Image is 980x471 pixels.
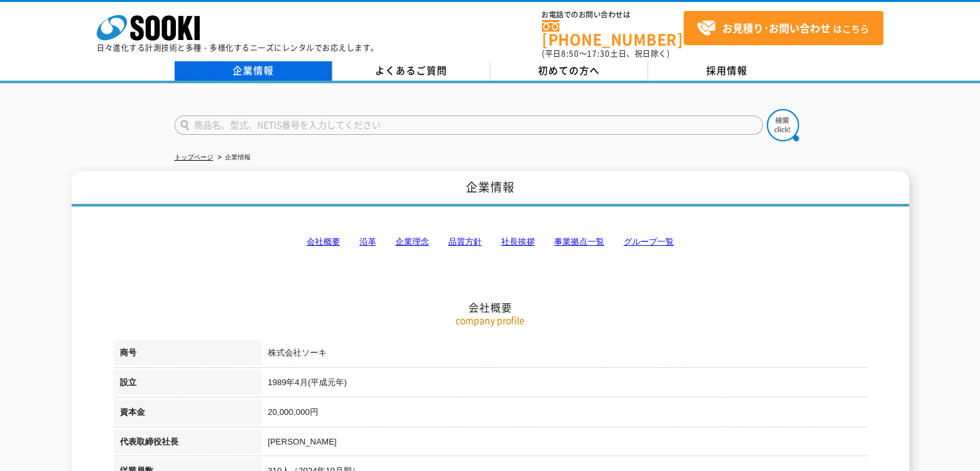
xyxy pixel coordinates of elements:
[538,63,600,77] span: 初めての方へ
[175,61,332,81] a: 企業情報
[262,370,867,399] td: 1989年4月(平成元年)
[542,11,684,19] span: お電話でのお問い合わせは
[175,115,763,135] input: 商品名、型式、NETIS番号を入力してください
[113,399,262,429] th: 資本金
[262,340,867,370] td: 株式会社ソーキ
[113,314,867,327] p: company profile
[113,370,262,399] th: 設立
[490,61,648,81] a: 初めての方へ
[307,237,340,246] a: 会社概要
[332,61,490,81] a: よくあるご質問
[396,237,429,246] a: 企業理念
[113,429,262,459] th: 代表取締役社長
[648,61,806,81] a: 採用情報
[215,151,251,165] li: 企業情報
[175,154,213,161] a: トップページ
[697,19,869,38] span: はこちら
[542,48,669,59] span: (平日 ～ 土日、祝日除く)
[97,44,379,52] p: 日々進化する計測技術と多種・多様化するニーズにレンタルでお応えします。
[360,237,376,246] a: 沿革
[542,20,684,46] a: [PHONE_NUMBER]
[113,172,867,314] h2: 会社概要
[554,237,604,246] a: 事業拠点一覧
[561,48,579,59] span: 8:50
[684,11,883,45] a: お見積り･お問い合わせはこちら
[72,171,909,206] h1: 企業情報
[262,429,867,459] td: [PERSON_NAME]
[113,340,262,370] th: 商号
[587,48,610,59] span: 17:30
[722,20,831,35] strong: お見積り･お問い合わせ
[501,237,535,246] a: 社長挨拶
[624,237,674,246] a: グループ一覧
[767,109,799,141] img: btn_search.png
[262,399,867,429] td: 20,000,000円
[448,237,482,246] a: 品質方針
